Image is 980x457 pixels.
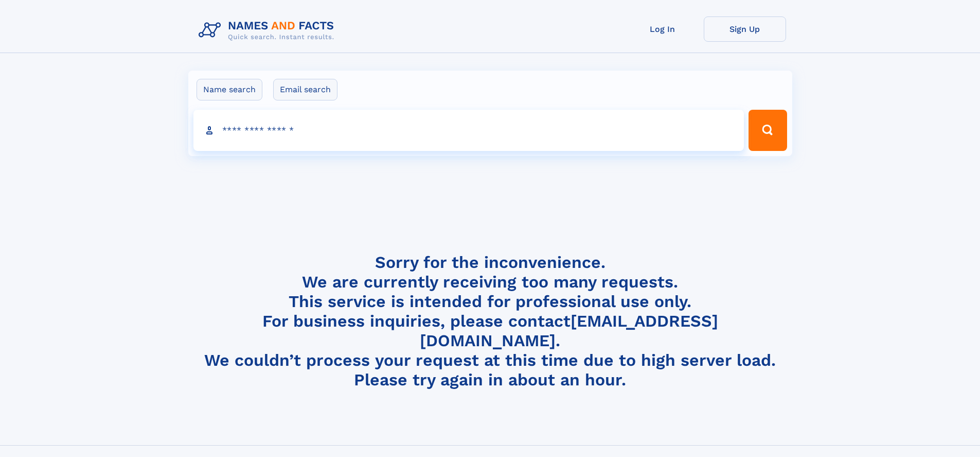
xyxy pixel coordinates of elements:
[273,79,337,100] label: Email search
[193,110,744,151] input: search input
[749,110,787,151] button: Search Button
[704,16,786,42] a: Sign Up
[621,16,704,42] a: Log In
[194,252,786,390] h4: Sorry for the inconvenience. We are currently receiving too many requests. This service is intend...
[197,79,262,100] label: Name search
[194,16,343,44] img: Logo Names and Facts
[420,311,718,350] a: [EMAIL_ADDRESS][DOMAIN_NAME]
